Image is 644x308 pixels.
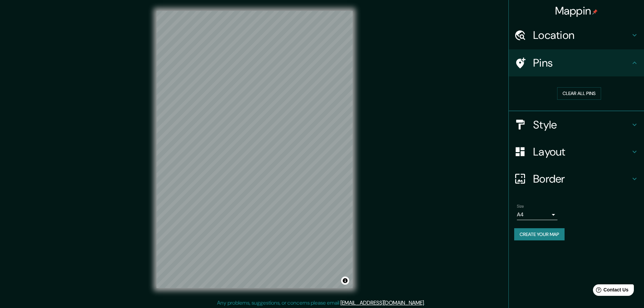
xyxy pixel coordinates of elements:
canvas: Map [157,11,353,288]
div: Pins [509,49,644,76]
img: pin-icon.png [592,9,598,15]
div: Border [509,165,644,192]
h4: Pins [533,56,630,70]
button: Toggle attribution [341,277,349,285]
div: Style [509,111,644,138]
div: Location [509,22,644,49]
button: Clear all pins [557,87,601,100]
div: . [426,299,427,307]
h4: Layout [533,145,630,159]
div: . [425,299,426,307]
iframe: Help widget launcher [584,282,637,301]
h4: Style [533,118,630,132]
div: Layout [509,138,644,165]
button: Create your map [514,228,565,241]
a: [EMAIL_ADDRESS][DOMAIN_NAME] [340,299,424,306]
p: Any problems, suggestions, or concerns please email . [217,299,425,307]
h4: Mappin [555,4,598,18]
h4: Location [533,28,630,42]
h4: Border [533,172,630,186]
div: A4 [517,209,557,220]
label: Size [517,203,524,209]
